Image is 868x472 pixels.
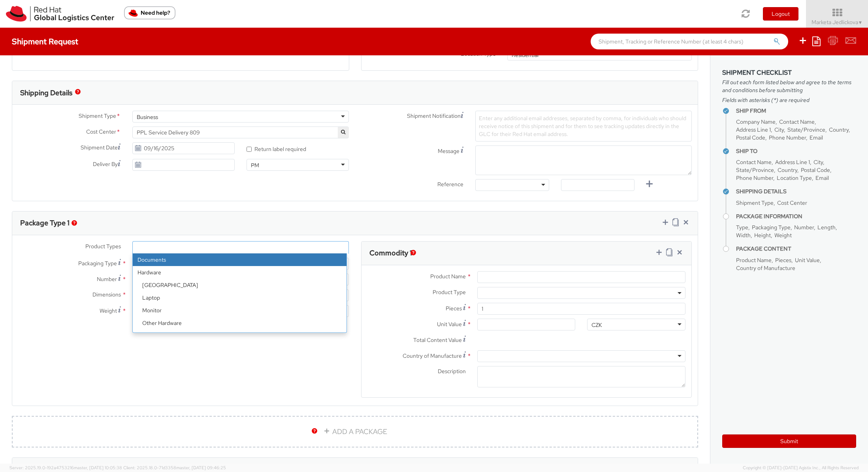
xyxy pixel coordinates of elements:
span: Address Line 1 [736,126,771,133]
span: State/Province [736,166,774,174]
h3: Commodity 1 [369,249,412,257]
span: ▼ [858,19,863,26]
h4: Package Information [736,213,856,219]
span: Product Name [430,273,466,280]
label: Return label required [247,144,307,153]
span: Postal Code [801,166,830,174]
span: Email [810,134,823,141]
span: Enter any additional email addresses, separated by comma, for individuals who should receive noti... [479,115,686,138]
button: Submit [722,434,856,448]
li: Other Hardware [137,317,346,329]
span: Shipment Notification [407,112,461,120]
span: Address Line 1 [775,159,810,166]
span: Product Name [736,257,772,264]
span: PPL Service Delivery 809 [137,129,345,136]
span: Height [754,232,771,239]
span: Product Types [85,243,121,250]
span: Shipment Type [736,199,774,206]
li: Monitor [137,304,346,317]
span: Unit Value [437,321,462,328]
div: PM [251,161,259,169]
div: Business [137,113,158,121]
span: Cost Center [777,199,807,206]
button: Need help? [124,6,175,19]
span: Location Type [777,174,812,181]
li: Documents [133,253,346,266]
span: Number [794,224,814,231]
span: Packaging Type [752,224,791,231]
span: Shipment Type [79,112,116,121]
span: Pieces [775,257,791,264]
li: [GEOGRAPHIC_DATA] [137,279,346,291]
span: PPL Service Delivery 809 [132,126,349,138]
li: Laptop [137,291,346,304]
span: Weight [100,307,117,314]
span: Deliver By [93,160,118,168]
h4: Package Content [736,246,856,252]
span: Unit Value [795,257,820,264]
h4: Ship To [736,148,856,154]
li: Hardware [133,266,346,355]
h3: Package Type 1 [20,219,70,227]
span: Cost Center [86,128,116,137]
span: Type [736,224,748,231]
span: Company Name [736,118,776,125]
h4: Shipment Request [12,37,78,46]
span: Country [778,166,797,174]
span: Pieces [446,305,462,312]
span: Country of Manufacture [736,264,795,272]
h4: Ship From [736,108,856,114]
span: Reference [437,181,463,188]
button: Logout [763,7,798,21]
span: Phone Number [769,134,806,141]
span: Country of Manufacture [403,352,462,359]
span: Message [438,147,459,155]
span: State/Province [787,126,825,133]
span: City [774,126,784,133]
span: Contact Name [779,118,815,125]
span: Server: 2025.19.0-192a4753216 [9,465,122,470]
span: Shipment Date [81,143,118,152]
span: Postal Code [736,134,765,141]
span: Marketa Jedlickova [812,19,863,26]
li: Server [137,329,346,342]
span: Email [815,174,829,181]
span: Width [736,232,751,239]
input: Shipment, Tracking or Reference Number (at least 4 chars) [591,34,788,49]
span: Product Type [433,289,466,296]
span: master, [DATE] 10:05:38 [74,465,122,470]
span: Fill out each form listed below and agree to the terms and conditions before submitting [722,78,856,94]
span: Client: 2025.18.0-71d3358 [123,465,226,470]
span: Description [438,368,466,375]
div: CZK [591,321,602,329]
strong: Hardware [133,266,346,279]
span: Number [97,276,117,283]
h3: Shipping Details [20,89,72,97]
span: Packaging Type [78,260,117,267]
input: Return label required [247,147,252,152]
h4: Shipping Details [736,189,856,194]
span: Contact Name [736,159,772,166]
h3: Shipment Checklist [722,69,856,76]
span: Country [829,126,849,133]
span: Total Content Value [413,336,462,344]
a: ADD A PACKAGE [12,416,698,447]
span: master, [DATE] 09:46:25 [176,465,226,470]
span: Length [817,224,836,231]
span: Phone Number [736,174,773,181]
img: rh-logistics-00dfa346123c4ec078e1.svg [6,6,114,22]
span: City [813,159,823,166]
span: Dimensions [92,291,121,298]
span: Copyright © [DATE]-[DATE] Agistix Inc., All Rights Reserved [743,465,859,471]
span: Fields with asterisks (*) are required [722,96,856,104]
span: Weight [774,232,792,239]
